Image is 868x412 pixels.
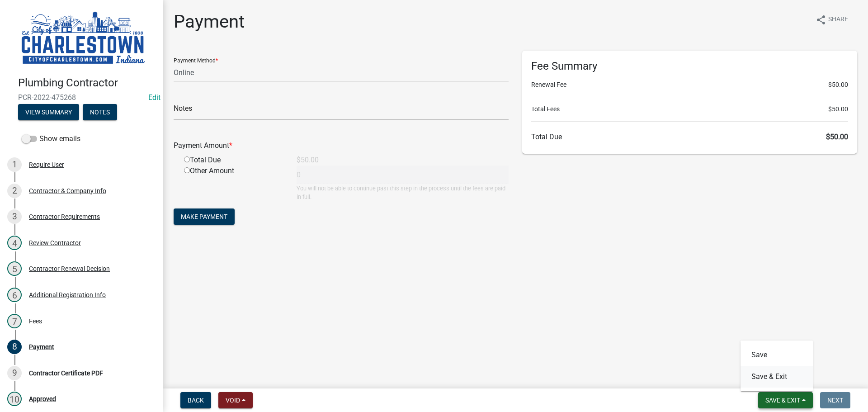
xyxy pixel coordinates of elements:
[174,208,235,225] button: Make Payment
[29,213,100,220] div: Contractor Requirements
[820,392,850,408] button: Next
[180,392,211,408] button: Back
[828,80,848,90] span: $50.00
[181,213,227,220] span: Make Payment
[828,14,848,25] span: Share
[218,392,253,408] button: Void
[7,184,22,198] div: 2
[29,344,54,350] div: Payment
[531,133,848,141] h6: Total Due
[741,344,813,366] button: Save
[29,396,56,402] div: Approved
[188,397,204,404] span: Back
[7,209,22,224] div: 3
[7,340,22,354] div: 8
[148,93,160,102] a: Edit
[148,93,160,102] wm-modal-confirm: Edit Application Number
[29,188,106,194] div: Contractor & Company Info
[29,240,81,246] div: Review Contractor
[29,370,103,376] div: Contractor Certificate PDF
[531,104,848,114] li: Total Fees
[83,109,117,116] wm-modal-confirm: Notes
[827,397,843,404] span: Next
[808,11,855,28] button: shareShare
[29,318,42,324] div: Fees
[7,236,22,250] div: 4
[226,397,240,404] span: Void
[828,104,848,114] span: $50.00
[741,341,813,391] div: Save & Exit
[758,392,813,408] button: Save & Exit
[7,261,22,276] div: 5
[7,366,22,380] div: 9
[29,292,106,298] div: Additional Registration Info
[531,60,848,73] h6: Fee Summary
[29,265,110,272] div: Contractor Renewal Decision
[7,288,22,302] div: 6
[816,14,826,25] i: share
[765,397,800,404] span: Save & Exit
[29,161,64,168] div: Require User
[7,157,22,172] div: 1
[18,76,156,90] h4: Plumbing Contractor
[7,314,22,328] div: 7
[18,93,145,102] span: PCR-2022-475268
[7,392,22,406] div: 10
[826,133,848,141] span: $50.00
[177,166,290,201] div: Other Amount
[18,9,148,67] img: City of Charlestown, Indiana
[18,109,79,116] wm-modal-confirm: Summary
[18,104,79,120] button: View Summary
[741,366,813,388] button: Save & Exit
[174,11,245,33] h1: Payment
[167,140,515,151] div: Payment Amount
[177,155,290,166] div: Total Due
[22,133,80,144] label: Show emails
[83,104,117,120] button: Notes
[531,80,848,90] li: Renewal Fee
